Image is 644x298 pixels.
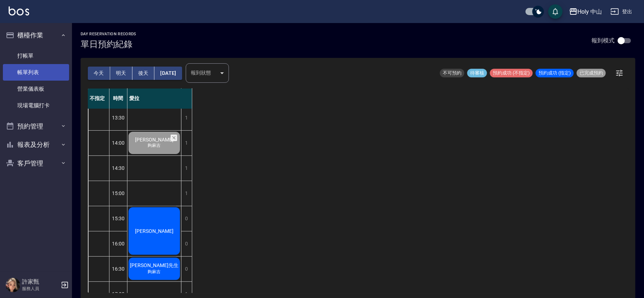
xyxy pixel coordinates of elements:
[3,64,69,81] a: 帳單列表
[81,32,136,36] h2: day Reservation records
[181,257,192,281] div: 0
[88,67,110,80] button: 今天
[181,181,192,206] div: 1
[591,37,614,44] p: 報到模式
[3,117,69,136] button: 預約管理
[134,228,175,234] span: [PERSON_NAME]
[3,97,69,114] a: 現場電腦打卡
[81,39,136,49] h3: 單日預約紀錄
[548,4,563,19] button: save
[154,67,182,80] button: [DATE]
[110,67,132,80] button: 明天
[3,135,69,154] button: 報表及分析
[109,105,127,130] div: 13:30
[22,285,59,292] p: 服務人員
[109,89,127,109] div: 時間
[181,231,192,256] div: 0
[181,156,192,181] div: 1
[181,206,192,231] div: 0
[134,137,175,143] span: [PERSON_NAME]
[3,48,69,64] a: 打帳單
[608,5,635,18] button: 登出
[147,269,162,275] span: 夠麻吉
[129,262,180,269] span: [PERSON_NAME]先生
[3,154,69,173] button: 客戶管理
[9,6,29,15] img: Logo
[22,278,59,285] h5: 許家甄
[109,155,127,181] div: 14:30
[467,70,487,76] span: 待審核
[132,67,155,80] button: 後天
[566,4,605,19] button: Holy 中山
[147,143,162,149] span: 夠麻吉
[3,81,69,97] a: 營業儀表板
[109,256,127,281] div: 16:30
[88,89,109,109] div: 不指定
[109,206,127,231] div: 15:30
[577,70,606,76] span: 已完成預約
[109,231,127,256] div: 16:00
[181,105,192,130] div: 1
[578,7,602,16] div: Holy 中山
[109,181,127,206] div: 15:00
[181,131,192,155] div: 1
[3,26,69,45] button: 櫃檯作業
[127,89,192,109] div: 愛拉
[6,278,20,292] img: Person
[109,130,127,155] div: 14:00
[490,70,533,76] span: 預約成功 (不指定)
[440,70,464,76] span: 不可預約
[536,70,574,76] span: 預約成功 (指定)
